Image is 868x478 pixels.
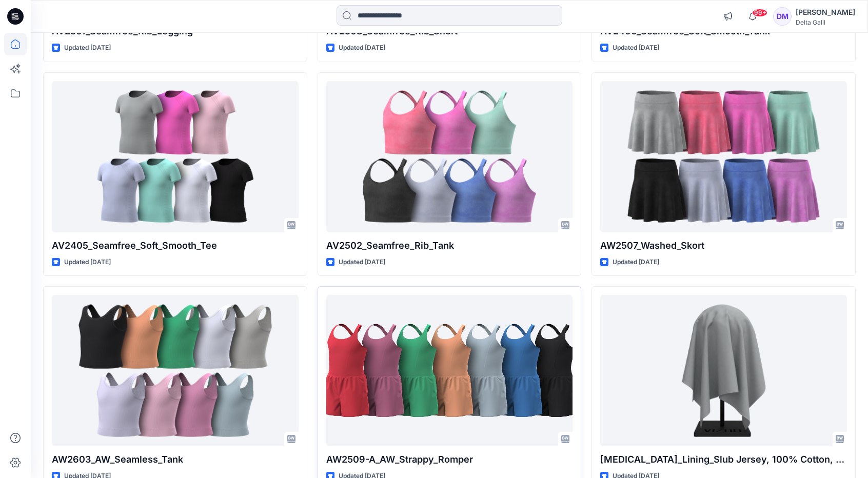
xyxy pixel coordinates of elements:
[52,81,299,232] a: AV2405_Seamfree_Soft_Smooth_Tee
[613,43,659,53] p: Updated [DATE]
[64,43,111,53] p: Updated [DATE]
[326,81,573,232] a: AV2502_Seamfree_Rib_Tank
[326,452,573,467] p: AW2509-A_AW_Strappy_Romper
[752,9,767,17] span: 99+
[600,238,847,253] p: AW2507_Washed_Skort
[326,295,573,446] a: AW2509-A_AW_Strappy_Romper
[600,81,847,232] a: AW2507_Washed_Skort
[52,238,299,253] p: AV2405_Seamfree_Soft_Smooth_Tee
[600,295,847,446] a: Crotch_Lining_Slub Jersey, 100% Cotton, 136 g/m2
[326,238,573,253] p: AV2502_Seamfree_Rib_Tank
[796,6,855,18] div: [PERSON_NAME]
[52,452,299,467] p: AW2603_AW_Seamless_Tank
[52,295,299,446] a: AW2603_AW_Seamless_Tank
[600,452,847,467] p: [MEDICAL_DATA]_Lining_Slub Jersey, 100% Cotton, 136 g/m2
[339,257,385,268] p: Updated [DATE]
[64,257,111,268] p: Updated [DATE]
[339,43,385,53] p: Updated [DATE]
[613,257,659,268] p: Updated [DATE]
[796,18,855,26] div: Delta Galil
[773,7,792,26] div: DM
